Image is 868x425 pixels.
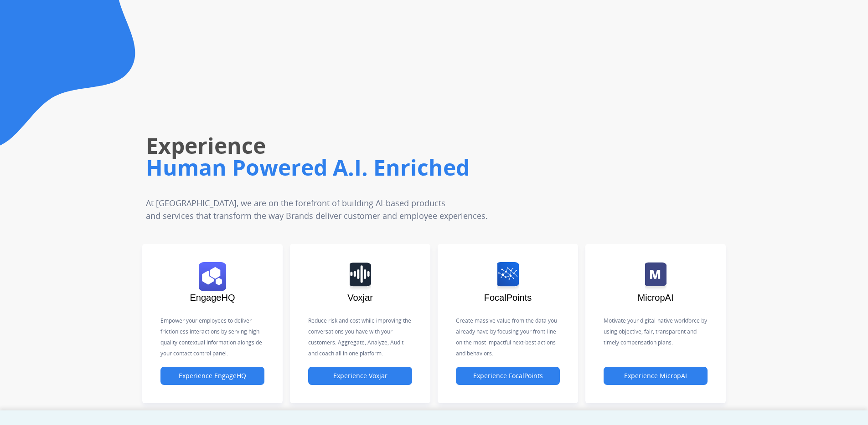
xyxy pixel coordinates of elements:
button: Experience EngageHQ [160,367,264,385]
p: Create massive value from the data you already have by focusing your front-line on the most impac... [456,315,560,359]
h1: Human Powered A.I. Enriched [146,153,613,182]
p: Empower your employees to deliver frictionless interactions by serving high quality contextual in... [160,315,264,359]
a: Experience Voxjar [308,372,412,380]
button: Experience MicropAI [604,367,708,385]
span: EngageHQ [190,293,235,303]
img: logo [199,262,226,291]
p: At [GEOGRAPHIC_DATA], we are on the forefront of building AI-based products and services that tra... [146,197,554,222]
img: logo [350,262,371,291]
a: Experience EngageHQ [160,372,264,380]
img: logo [645,262,666,291]
span: FocalPoints [484,293,532,303]
a: Experience FocalPoints [456,372,560,380]
span: Voxjar [347,293,373,303]
img: logo [497,262,519,291]
h1: Experience [146,131,613,160]
button: Experience FocalPoints [456,367,560,385]
a: Experience MicropAI [604,372,708,380]
span: MicropAI [638,293,674,303]
button: Experience Voxjar [308,367,412,385]
p: Motivate your digital-native workforce by using objective, fair, transparent and timely compensat... [604,315,708,348]
p: Reduce risk and cost while improving the conversations you have with your customers. Aggregate, A... [308,315,412,359]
